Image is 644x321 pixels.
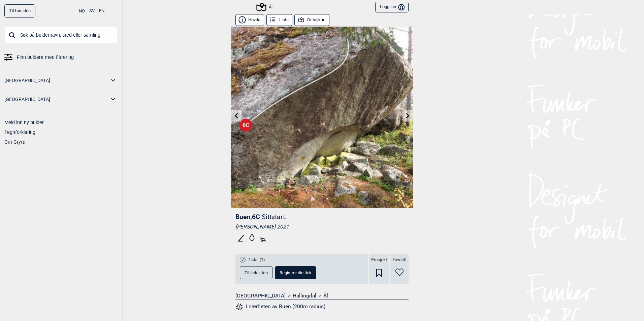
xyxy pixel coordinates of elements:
button: I nærheten av Buen (200m radius) [235,302,325,311]
a: Meld inn ny bulder [4,120,44,125]
button: EN [99,4,104,17]
a: Hallingdal [293,292,316,299]
div: Prosjekt [369,254,389,284]
a: [GEOGRAPHIC_DATA] [235,292,286,299]
a: Om Gryttr [4,139,26,145]
button: NO [79,4,85,18]
span: Ticks (1) [248,257,265,263]
button: Til ticklisten [240,266,272,279]
button: Detaljkart [294,14,329,26]
div: Ål [257,3,272,11]
a: [GEOGRAPHIC_DATA] [4,76,109,85]
div: [PERSON_NAME] 2021 [235,223,409,230]
span: Favoritt [392,257,407,263]
button: Logg inn [375,2,409,13]
span: Registrer din tick [280,271,312,275]
button: Liste [266,14,292,26]
a: Finn buldere med filtrering [4,52,118,62]
a: Tegnforklaring [4,130,35,135]
nav: > > [235,292,409,299]
a: [GEOGRAPHIC_DATA] [4,95,109,104]
p: Sittstart. [262,213,287,221]
img: Buen [231,27,413,208]
span: Til ticklisten [245,271,268,275]
span: Finn buldere med filtrering [17,52,74,62]
button: Registrer din tick [275,266,316,279]
span: Buen , 6C [235,213,260,221]
button: Hovda [235,14,264,26]
a: Til forsiden [4,4,35,17]
button: SV [89,4,95,17]
a: Ål [323,292,328,299]
input: Søk på buldernavn, sted eller samling [4,26,118,44]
